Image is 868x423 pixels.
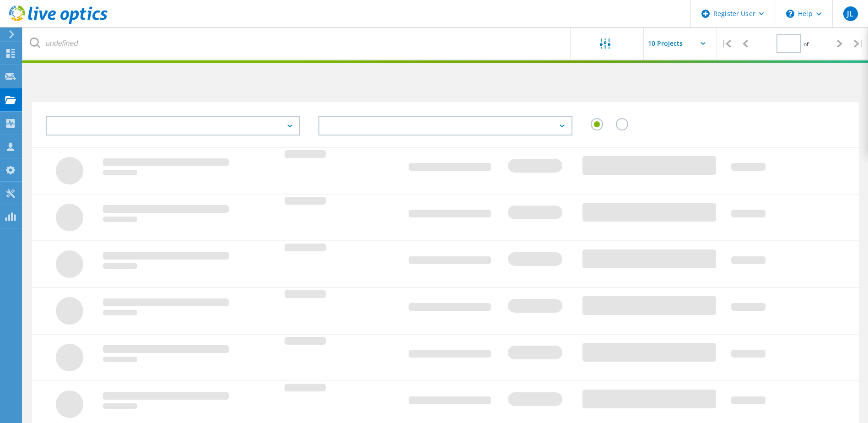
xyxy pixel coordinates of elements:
[9,19,108,26] a: Live Optics Dashboard
[847,10,853,17] span: JL
[717,27,736,60] div: |
[849,27,868,60] div: |
[23,27,571,60] input: undefined
[786,10,794,18] svg: \n
[803,40,809,48] span: of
